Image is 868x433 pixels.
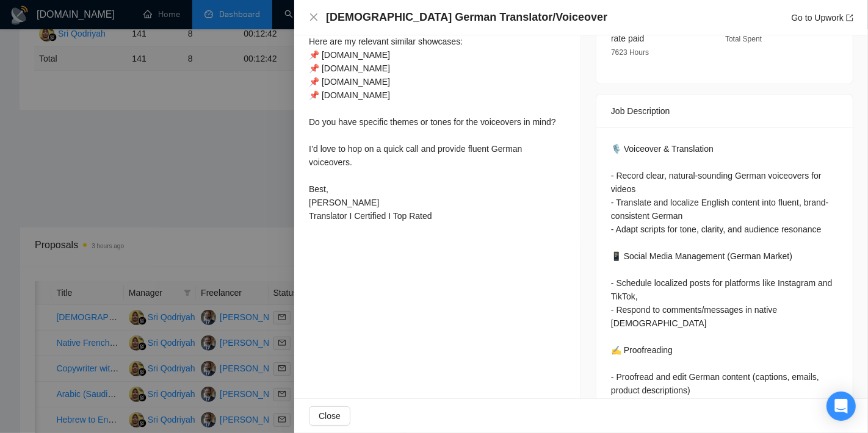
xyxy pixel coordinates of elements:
span: 7623 Hours [611,48,649,57]
span: Close [319,409,341,423]
h4: [DEMOGRAPHIC_DATA] German Translator/Voiceover [326,10,607,25]
button: Close [309,406,350,426]
div: Open Intercom Messenger [826,392,856,421]
div: Job Description [611,95,838,127]
a: Go to Upworkexport [791,13,853,23]
button: Close [309,12,319,23]
span: close [309,12,319,22]
span: export [846,14,853,21]
span: Total Spent [725,35,762,43]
